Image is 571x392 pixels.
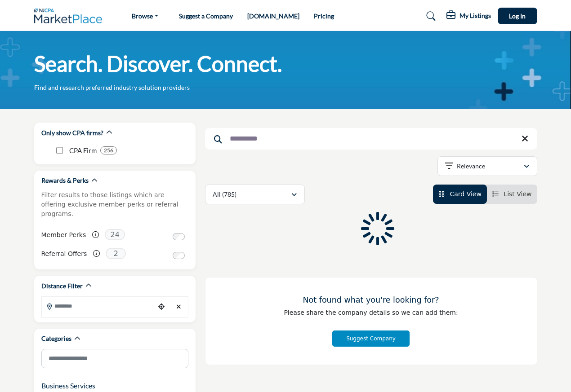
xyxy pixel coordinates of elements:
[41,128,103,137] h2: Only show CPA firms?
[41,190,188,219] p: Filter results to those listings which are offering exclusive member perks or referral programs.
[509,12,526,20] span: Log In
[437,156,537,176] button: Relevance
[34,9,107,23] img: Site Logo
[34,83,190,92] p: Find and research preferred industry solution providers
[42,297,155,315] input: Search Location
[41,380,95,391] button: Business Services
[438,190,482,198] a: View Card
[41,334,71,343] h2: Categories
[69,145,97,156] p: CPA Firm: CPA Firm
[492,190,532,198] a: View List
[125,10,165,22] a: Browse
[56,147,63,154] input: CPA Firm checkbox
[450,190,481,198] span: Card View
[34,50,282,78] h1: Search. Discover. Connect.
[41,349,188,368] input: Search Category
[418,9,442,23] a: Search
[504,190,531,198] span: List View
[457,162,485,171] p: Relevance
[205,128,537,150] input: Search Keyword
[172,297,185,317] div: Clear search location
[498,8,537,24] button: Log In
[41,282,83,291] h2: Distance Filter
[104,147,113,154] b: 256
[213,190,236,199] p: All (785)
[100,146,117,154] div: 256 Results For CPA Firm
[459,12,491,20] h5: My Listings
[314,12,334,20] a: Pricing
[247,12,299,20] a: [DOMAIN_NAME]
[205,185,305,204] button: All (785)
[223,295,519,305] h3: Not found what you're looking for?
[284,309,458,316] span: Please share the company details so we can add them:
[173,233,185,240] input: Switch to Member Perks
[106,248,126,259] span: 2
[41,227,86,243] label: Member Perks
[446,11,491,22] div: My Listings
[433,185,487,204] li: Card View
[105,229,125,240] span: 24
[487,185,537,204] li: List View
[41,246,87,262] label: Referral Offers
[173,252,185,259] input: Switch to Referral Offers
[346,335,396,342] span: Suggest Company
[179,12,233,20] a: Suggest a Company
[155,297,168,317] div: Choose your current location
[41,176,89,185] h2: Rewards & Perks
[332,330,410,347] button: Suggest Company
